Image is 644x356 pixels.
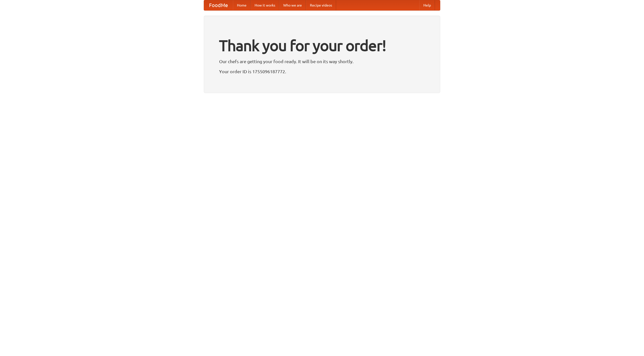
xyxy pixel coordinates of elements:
a: How it works [251,0,279,10]
h1: Thank you for your order! [219,33,425,58]
a: Help [419,0,435,10]
a: Recipe videos [306,0,336,10]
a: FoodMe [204,0,233,10]
a: Home [233,0,251,10]
p: Our chefs are getting your food ready. It will be on its way shortly. [219,58,425,65]
a: Who we are [279,0,306,10]
p: Your order ID is 1755096187772. [219,68,425,75]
